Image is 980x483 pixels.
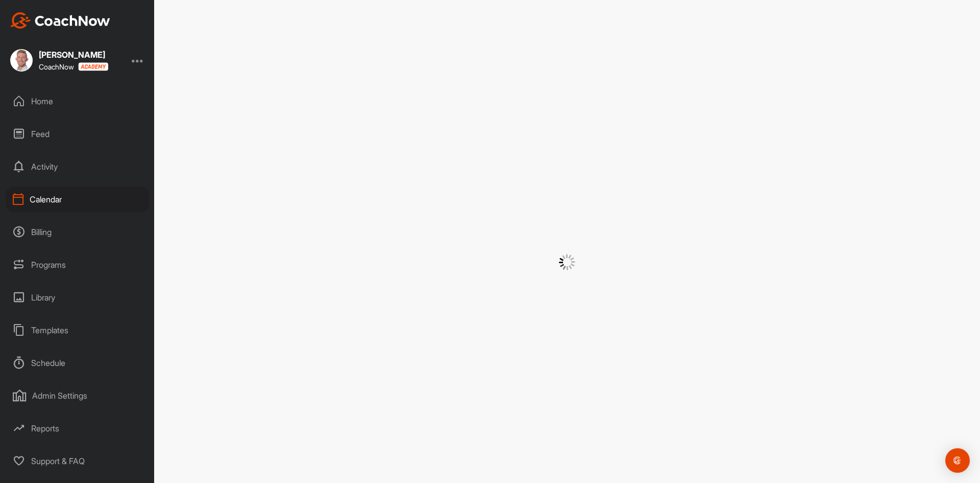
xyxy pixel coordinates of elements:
[6,187,150,212] div: Calendar
[6,285,150,310] div: Library
[559,254,575,270] img: G6gVgL6ErOh57ABN0eRmCEwV0I4iEi4d8EwaPGI0tHgoAbU4EAHFLEQAh+QQFCgALACwIAA4AGAASAAAEbHDJSesaOCdk+8xg...
[10,12,110,29] img: CoachNow
[6,383,150,408] div: Admin Settings
[39,51,108,59] div: [PERSON_NAME]
[6,448,150,474] div: Support & FAQ
[6,219,150,245] div: Billing
[78,62,108,71] img: CoachNow acadmey
[6,317,150,343] div: Templates
[6,154,150,179] div: Activity
[6,252,150,278] div: Programs
[945,448,970,473] div: Open Intercom Messenger
[6,121,150,147] div: Feed
[10,49,33,72] img: square_105326042753a73622d7c91f93191a46.jpg
[6,88,150,114] div: Home
[39,62,108,71] div: CoachNow
[6,416,150,441] div: Reports
[6,350,150,376] div: Schedule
